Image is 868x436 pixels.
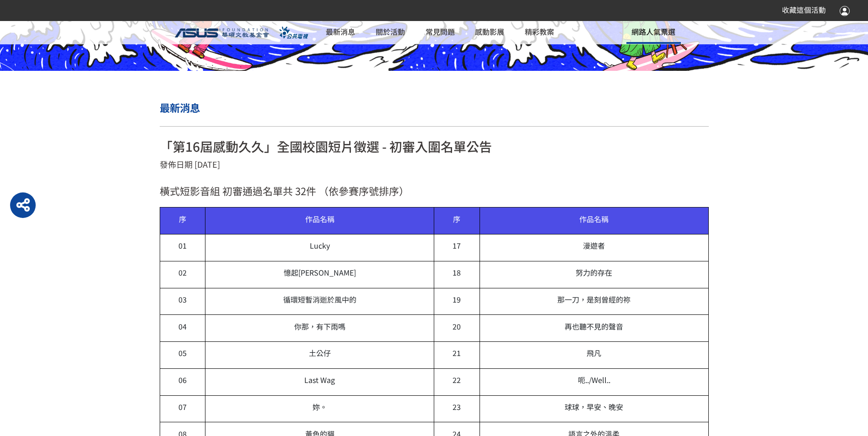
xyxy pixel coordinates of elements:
[304,374,335,385] span: Last Wag
[576,267,612,278] span: 努力的存在
[453,374,461,385] span: 22
[453,321,461,332] span: 20
[294,321,345,332] span: 你那，有下雨嗎
[420,21,459,44] a: 常見問題
[453,401,461,412] span: 23
[631,26,675,37] span: 網路人氣票選
[283,294,356,305] span: 循環短暫消逝於風中的
[178,401,187,412] span: 07
[453,294,461,305] span: 19
[470,21,509,44] a: 感動影展
[557,294,631,305] span: 那一刀，是刻曾經的祢
[565,401,623,412] span: 球球，早安、晚安
[376,41,405,52] span: 賽制規範
[520,21,559,44] a: 精彩教案
[178,347,187,358] span: 05
[453,267,461,278] span: 18
[313,401,327,412] span: 妳。
[579,213,609,224] span: 作品名稱
[355,20,425,38] a: 活動概念
[274,27,316,39] img: PTS
[175,28,269,37] img: ASUS
[453,213,460,224] span: 序
[578,374,610,385] span: 呃../Well..
[178,374,187,385] span: 06
[179,213,186,224] span: 序
[321,21,360,44] a: 最新消息
[453,347,461,358] span: 21
[284,267,356,278] span: 憶起[PERSON_NAME]
[587,347,601,358] span: 飛凡
[178,267,187,278] span: 02
[309,347,331,358] span: 土公仔
[160,183,409,198] span: 橫式短影音組 初審通過名單共 32件 （依參賽序號排序）
[160,100,200,115] span: 最新消息
[355,56,425,74] a: 活動附件
[782,6,826,15] span: 收藏這個活動
[305,213,334,224] span: 作品名稱
[355,74,425,92] a: 注意事項
[453,240,461,251] span: 17
[178,240,187,251] span: 01
[178,321,187,332] span: 04
[160,139,709,154] h1: 「第16屆感動久久」全國校園短片徵選 - 初審入圍名單公告
[583,240,605,251] span: 漫遊者
[565,321,623,332] span: 再也聽不見的聲音
[310,240,330,251] span: Lucky
[160,158,220,170] span: 發佈日期 [DATE]
[178,294,187,305] span: 03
